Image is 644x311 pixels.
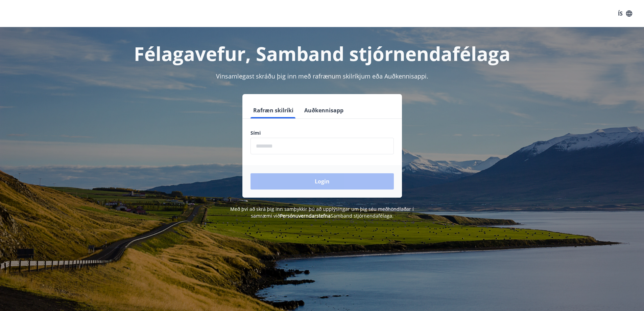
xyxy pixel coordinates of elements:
label: Sími [251,130,394,136]
button: Rafræn skilríki [251,102,296,118]
span: Vinsamlegast skráðu þig inn með rafrænum skilríkjum eða Auðkennisappi. [216,72,428,80]
button: Auðkennisapp [302,102,346,118]
h1: Félagavefur, Samband stjórnendafélaga [87,41,557,66]
a: Persónuverndarstefna [280,213,331,219]
button: ÍS [614,7,636,20]
span: Með því að skrá þig inn samþykkir þú að upplýsingar um þig séu meðhöndlaðar í samræmi við Samband... [230,206,414,219]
